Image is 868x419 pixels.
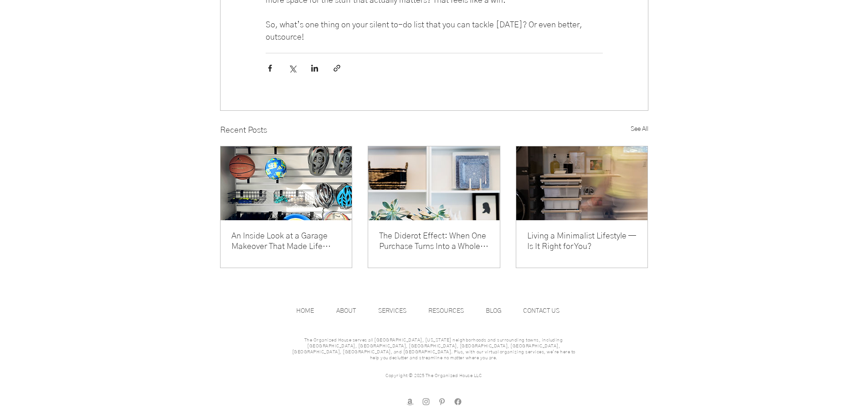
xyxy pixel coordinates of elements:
p: BLOG [481,304,506,318]
img: Pinterest [437,397,447,406]
a: The Diderot Effect: When One Purchase Turns Into a Whole New Look (and More Stuff!) [379,231,489,252]
span: The Organized House serves all [GEOGRAPHIC_DATA], [US_STATE] neighborhoods and surrounding towns,... [292,338,575,360]
nav: Site [292,304,577,318]
img: facebook [453,397,462,406]
span: So, what’s one thing on your silent to-do list that you can tackle [DATE]? Or even better, outsou... [266,21,584,41]
a: CONTACT US [519,304,577,318]
a: RESOURCES [424,304,481,318]
p: ABOUT [332,304,360,318]
img: An Inside Look at a Garage Makeover That Made Life Easier [221,146,352,220]
a: An Inside Look at a Garage Makeover That Made Life Easier [231,231,341,252]
ul: Social Bar [406,397,462,406]
button: Share via Facebook [266,64,274,72]
a: BLOG [481,304,519,318]
button: Share via link [333,64,341,72]
img: amazon store front [406,397,415,406]
a: SERVICES [374,304,424,318]
p: RESOURCES [424,304,468,318]
a: ABOUT [332,304,374,318]
button: Share via X (Twitter) [288,64,297,72]
p: HOME [292,304,318,318]
p: SERVICES [374,304,411,318]
img: Living a Minimalist Lifestyle — Is It Right for You? [516,146,648,220]
h2: Recent Posts [220,124,267,137]
p: CONTACT US [519,304,564,318]
img: Instagram [421,397,431,406]
a: Living a Minimalist Lifestyle — Is It Right for You? [527,231,637,252]
a: See All [631,124,648,137]
img: The Diderot Effect: When One Purchase Turns Into a Whole New Look (and More Stuff!) [368,146,500,220]
span: Copyright © 2025 The Organized House LLC [385,373,482,378]
a: HOME [292,304,332,318]
button: Share via LinkedIn [310,64,319,72]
